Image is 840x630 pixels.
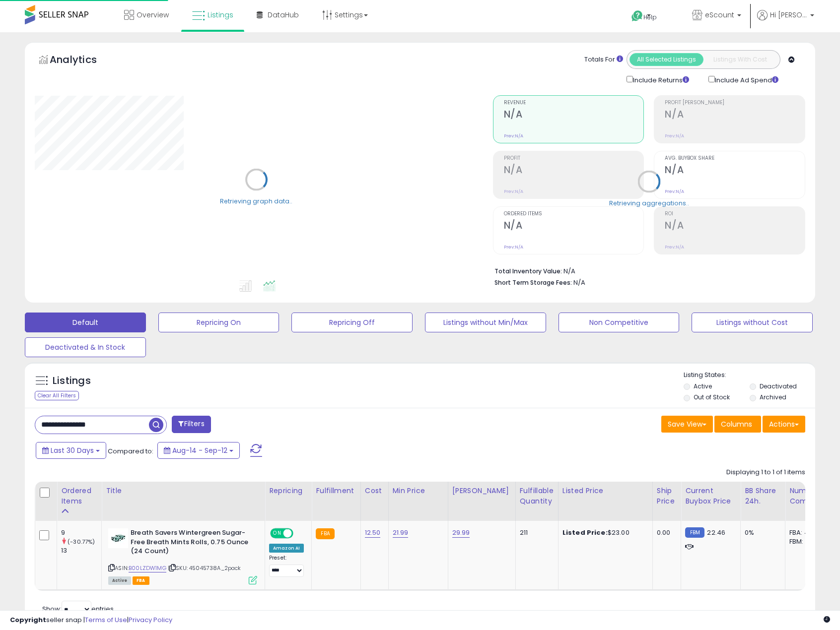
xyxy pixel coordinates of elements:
p: Listing States: [684,371,815,380]
button: Listings With Cost [703,53,777,66]
div: 0.00 [657,528,673,537]
div: FBM: 15 [789,537,822,546]
button: Actions [763,416,805,433]
button: Aug-14 - Sep-12 [157,442,240,459]
span: 22.46 [707,528,725,537]
span: Last 30 Days [51,445,94,455]
label: Active [694,382,712,390]
a: B00LZDW1MG [129,564,166,572]
span: ON [271,529,283,538]
label: Deactivated [760,382,797,390]
div: 13 [61,546,101,555]
button: Listings without Cost [692,313,813,332]
b: Breath Savers Wintergreen Sugar-Free Breath Mints Rolls, 0.75 Ounce (24 Count) [131,528,251,559]
a: Help [624,2,676,32]
div: BB Share 24h. [745,486,781,506]
span: All listings currently available for purchase on Amazon [108,576,131,585]
div: Retrieving aggregations.. [609,198,689,207]
h5: Listings [53,374,91,388]
div: Ordered Items [61,486,97,506]
span: FBA [133,576,149,585]
label: Archived [760,393,786,401]
div: Listed Price [562,486,648,496]
div: Include Returns [619,74,701,85]
div: ASIN: [108,528,257,583]
img: 41zRdeT0R-L._SL40_.jpg [108,528,128,548]
button: Columns [714,416,761,433]
div: Totals For [584,55,623,64]
div: 0% [745,528,777,537]
strong: Copyright [10,615,46,625]
div: Min Price [393,486,444,496]
label: Out of Stock [694,393,730,401]
span: DataHub [268,10,299,20]
span: Listings [208,10,233,20]
a: 29.99 [452,528,470,538]
span: Aug-14 - Sep-12 [172,445,227,455]
div: Num of Comp. [789,486,826,506]
span: Show: entries [42,604,114,614]
span: | SKU: 45045738A_2pack [168,564,241,572]
span: eScount [705,10,734,20]
div: Displaying 1 to 1 of 1 items [726,468,805,477]
span: Compared to: [108,446,153,456]
button: Last 30 Days [36,442,106,459]
button: Listings without Min/Max [425,313,546,332]
div: Repricing [269,486,307,496]
div: Amazon AI [269,544,304,553]
div: Clear All Filters [35,391,79,400]
div: Fulfillable Quantity [520,486,554,506]
i: Get Help [631,10,643,22]
button: Default [25,313,146,332]
span: Help [643,13,657,21]
div: Title [106,486,261,496]
div: 211 [520,528,551,537]
b: Listed Price: [562,528,608,537]
a: Privacy Policy [129,615,172,625]
span: OFF [292,529,308,538]
div: 9 [61,528,101,537]
div: Retrieving graph data.. [220,196,292,205]
span: Overview [137,10,169,20]
button: All Selected Listings [630,53,703,66]
span: Columns [721,419,752,429]
button: Filters [172,416,210,433]
button: Deactivated & In Stock [25,337,146,357]
span: Hi [PERSON_NAME] [770,10,807,20]
div: Cost [365,486,384,496]
div: [PERSON_NAME] [452,486,511,496]
div: Preset: [269,555,304,577]
a: 21.99 [393,528,409,538]
small: (-30.77%) [68,538,95,546]
div: Fulfillment [316,486,356,496]
button: Repricing On [158,313,280,332]
h5: Analytics [50,53,116,69]
div: Current Buybox Price [685,486,736,506]
div: FBA: 4 [789,528,822,537]
small: FBM [685,527,704,538]
button: Save View [661,416,713,433]
a: Terms of Use [85,615,127,625]
div: seller snap | | [10,616,172,625]
button: Repricing Off [291,313,413,332]
div: Include Ad Spend [701,74,794,85]
div: $23.00 [562,528,645,537]
a: Hi [PERSON_NAME] [757,10,814,32]
button: Non Competitive [559,313,680,332]
a: 12.50 [365,528,381,538]
div: Ship Price [657,486,677,506]
small: FBA [316,528,334,539]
